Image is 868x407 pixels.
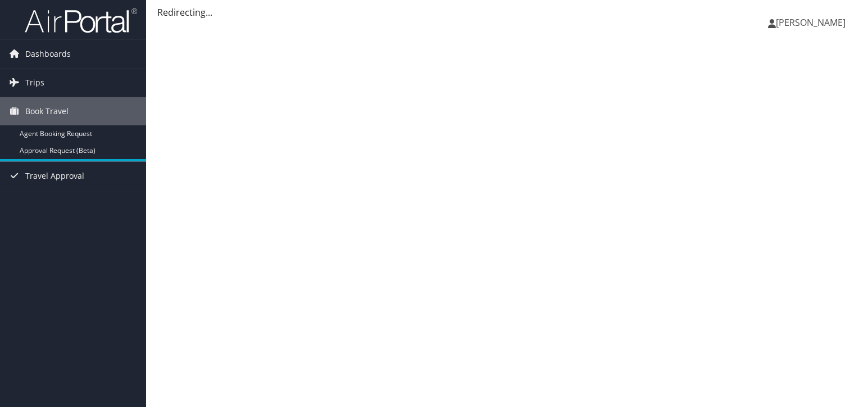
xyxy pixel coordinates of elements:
span: Dashboards [25,40,71,68]
img: airportal-logo.png [25,7,137,34]
span: Travel Approval [25,162,84,190]
div: Redirecting... [157,6,857,19]
span: [PERSON_NAME] [776,16,846,29]
span: Trips [25,69,44,97]
a: [PERSON_NAME] [768,6,857,39]
span: Book Travel [25,97,69,125]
